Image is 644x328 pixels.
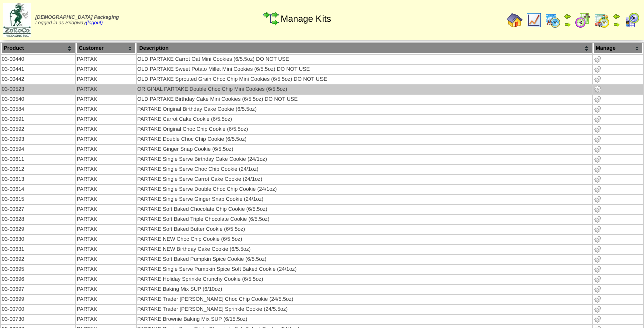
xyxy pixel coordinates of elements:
[1,255,75,264] td: 03-00692
[76,135,136,144] td: PARTAK
[137,265,592,274] td: PARTAKE Single Serve Pumpkin Spice Soft Baked Cookie (24/1oz)
[575,12,591,28] img: calendarblend.gif
[594,55,602,63] img: Manage Kit
[594,315,602,323] img: Manage Kit
[137,125,592,134] td: PARTAKE Original Choc Chip Cookie (6/5.5oz)
[76,255,136,264] td: PARTAK
[76,65,136,74] td: PARTAK
[76,275,136,284] td: PARTAK
[1,75,75,84] td: 03-00442
[137,215,592,224] td: PARTAKE Soft Baked Triple Chocolate Cookie (6/5.5oz)
[137,105,592,114] td: PARTAKE Original Birthday Cake Cookie (6/5.5oz)
[76,225,136,234] td: PARTAK
[137,95,592,104] td: OLD PARTAKE Birthday Cake Mini Cookies (6/5.5oz) DO NOT USE
[76,285,136,294] td: PARTAK
[76,105,136,114] td: PARTAK
[1,275,75,284] td: 03-00696
[594,145,602,153] img: Manage Kit
[137,305,592,314] td: PARTAKE Trader [PERSON_NAME] Sprinkle Cookie (24/5.5oz)
[137,205,592,214] td: PARTAKE Soft Baked Chocolate Chip Cookie (6/5.5oz)
[1,105,75,114] td: 03-00584
[594,12,610,28] img: calendarinout.gif
[1,225,75,234] td: 03-00629
[76,125,136,134] td: PARTAK
[594,115,602,123] img: Manage Kit
[137,315,592,324] td: PARTAKE Brownie Baking Mix SUP (6/15.5oz)
[76,305,136,314] td: PARTAK
[594,135,602,143] img: Manage Kit
[35,15,119,20] span: [DEMOGRAPHIC_DATA] Packaging
[594,235,602,243] img: Manage Kit
[1,285,75,294] td: 03-00697
[76,195,136,204] td: PARTAK
[594,95,602,103] img: Manage Kit
[594,75,602,83] img: Manage Kit
[76,175,136,184] td: PARTAK
[594,175,602,183] img: Manage Kit
[137,285,592,294] td: PARTAKE Baking Mix SUP (6/10oz)
[1,175,75,184] td: 03-00613
[76,235,136,244] td: PARTAK
[1,205,75,214] td: 03-00627
[281,14,331,24] span: Manage Kits
[137,55,592,64] td: OLD PARTAKE Carrot Oat Mini Cookies (6/5.5oz) DO NOT USE
[137,115,592,124] td: PARTAKE Carrot Cake Cookie (6/5.5oz)
[76,205,136,214] td: PARTAK
[507,12,523,28] img: home.gif
[613,12,621,20] img: arrowleft.gif
[1,315,75,324] td: 03-00730
[594,265,602,273] img: Manage Kit
[594,125,602,133] img: Manage Kit
[1,95,75,104] td: 03-00540
[594,295,602,303] img: Manage Kit
[624,12,640,28] img: calendarcustomer.gif
[1,85,75,94] td: 03-00523
[263,11,279,27] img: workflow.gif
[137,155,592,164] td: PARTAKE Single Serve Birthday Cake Cookie (24/1oz)
[137,295,592,304] td: PARTAKE Trader [PERSON_NAME] Choc Chip Cookie (24/5.5oz)
[594,255,602,263] img: Manage Kit
[76,185,136,194] td: PARTAK
[1,195,75,204] td: 03-00615
[137,245,592,254] td: PARTAKE NEW Birthday Cake Cookie (6/5.5oz)
[594,205,602,213] img: Manage Kit
[613,20,621,28] img: arrowright.gif
[76,115,136,124] td: PARTAK
[564,12,572,20] img: arrowleft.gif
[76,245,136,254] td: PARTAK
[1,245,75,254] td: 03-00631
[137,145,592,154] td: PARTAKE Ginger Snap Cookie (6/5.5oz)
[76,43,136,54] th: Customer
[1,145,75,154] td: 03-00594
[1,135,75,144] td: 03-00593
[137,85,592,94] td: ORIGINAL PARTAKE Double Choc Chip Mini Cookies (6/5.5oz)
[76,215,136,224] td: PARTAK
[594,185,602,193] img: Manage Kit
[86,20,103,26] a: (logout)
[594,165,602,173] img: Manage Kit
[76,155,136,164] td: PARTAK
[1,65,75,74] td: 03-00441
[1,155,75,164] td: 03-00611
[1,55,75,64] td: 03-00440
[594,195,602,203] img: Manage Kit
[137,135,592,144] td: PARTAKE Double Choc Chip Cookie (6/5.5oz)
[526,12,542,28] img: line_graph.gif
[76,265,136,274] td: PARTAK
[76,55,136,64] td: PARTAK
[137,275,592,284] td: PARTAKE Holiday Sprinkle Crunchy Cookie (6/5.5oz)
[137,75,592,84] td: OLD PARTAKE Sprouted Grain Choc Chip Mini Cookies (6/5.5oz) DO NOT USE
[137,175,592,184] td: PARTAKE Single Serve Carrot Cake Cookie (24/1oz)
[594,155,602,163] img: Manage Kit
[594,245,602,253] img: Manage Kit
[1,295,75,304] td: 03-00699
[76,75,136,84] td: PARTAK
[137,43,592,54] th: Description
[137,185,592,194] td: PARTAKE Single Serve Double Choc Chip Cookie (24/1oz)
[1,215,75,224] td: 03-00628
[594,275,602,283] img: Manage Kit
[594,225,602,233] img: Manage Kit
[594,85,602,93] img: Manage Kit
[76,85,136,94] td: PARTAK
[1,115,75,124] td: 03-00591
